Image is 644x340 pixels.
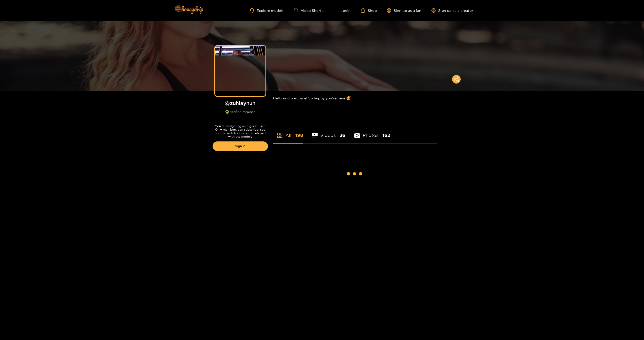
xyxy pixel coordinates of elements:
li: Videos [312,121,346,143]
li: All [273,121,303,143]
a: Sign up as a fan [387,8,421,13]
span: 162 [382,132,390,138]
span: 36 [340,132,345,138]
p: You're navigating as a guest user. Only members can subscribe, see photos, watch videos and inter... [213,124,268,138]
span: video-camera [294,8,301,13]
li: Photos [354,121,390,143]
div: verified member [213,110,268,119]
span: appstore [277,132,283,138]
a: Shop [361,8,377,13]
a: Sign in [213,141,268,151]
a: Login [333,8,351,13]
span: 198 [295,132,303,138]
h1: @ zuhlaynuh [213,100,268,106]
a: Sign up as a creator [431,8,473,13]
a: Explore models [250,8,283,13]
a: Video Shorts [294,8,323,13]
div: Hello and welcome! So happy you’re here 🥰 [273,91,437,105]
